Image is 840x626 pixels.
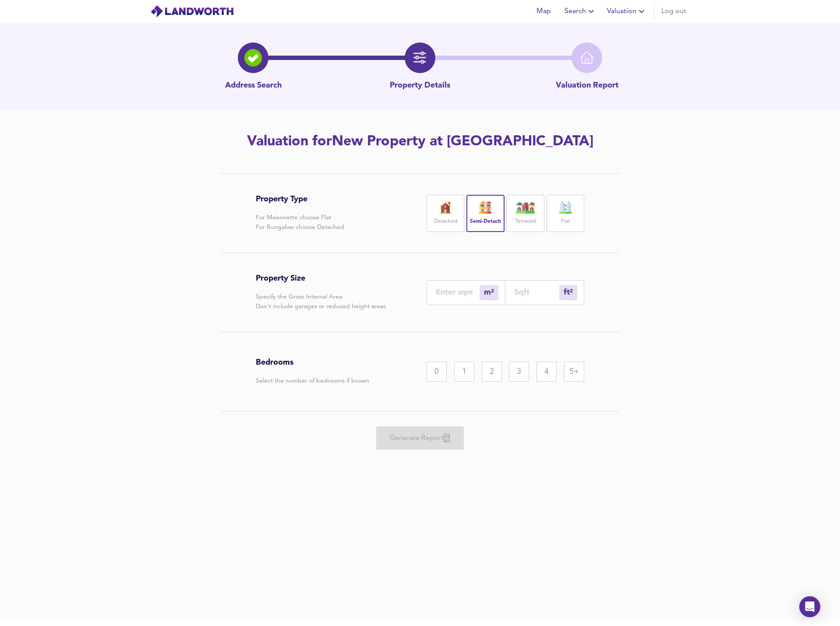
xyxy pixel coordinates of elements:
h3: Property Size [256,274,386,283]
div: 1 [454,362,474,382]
div: 2 [482,362,502,382]
span: Map [533,5,554,18]
input: Sqft [514,288,559,297]
h2: Valuation for New Property at [GEOGRAPHIC_DATA] [172,132,668,151]
p: Address Search [225,80,282,91]
img: home-icon [580,51,593,64]
label: Detached [434,216,457,227]
button: Valuation [604,3,650,20]
button: Log out [658,3,690,20]
label: Semi-Detach [470,216,501,227]
img: logo [150,5,234,18]
div: 0 [427,362,447,382]
div: Open Intercom Messenger [799,596,820,617]
div: Flat [547,195,584,232]
div: m² [559,285,577,300]
img: house-icon [515,201,536,214]
div: m² [480,285,498,300]
img: filter-icon [413,51,427,64]
div: Semi-Detach [466,195,504,232]
div: Detached [427,195,464,232]
div: 5+ [564,362,584,382]
img: flat-icon [554,201,576,214]
p: Select the number of bedrooms if known [256,376,369,386]
button: Search [561,3,600,20]
p: Valuation Report [556,80,618,91]
h3: Property Type [256,194,344,204]
button: Map [529,3,558,20]
img: house-icon [474,201,496,214]
p: For Maisonette choose Flat For Bungalow choose Detached [256,213,344,232]
span: Valuation [607,5,647,18]
p: Specify the Gross Internal Area Don't include garages or reduced height areas [256,292,386,311]
p: Property Details [390,80,450,91]
h3: Bedrooms [256,358,369,367]
img: house-icon [434,201,456,214]
div: 4 [536,362,557,382]
label: Flat [561,216,570,227]
input: Enter sqm [436,288,480,297]
span: Log out [661,5,686,18]
label: Terraced [515,216,536,227]
img: search-icon [244,49,262,67]
span: Search [565,5,596,18]
div: Terraced [506,195,544,232]
div: 3 [509,362,529,382]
